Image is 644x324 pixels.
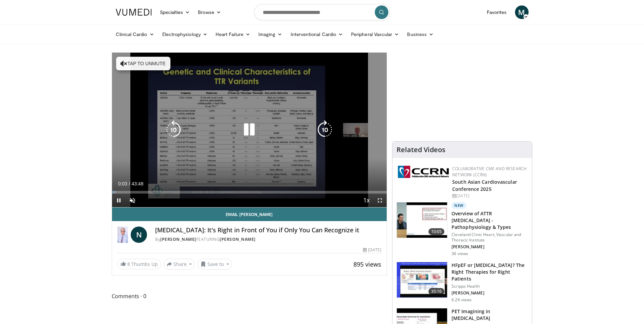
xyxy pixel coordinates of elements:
span: 35:16 [428,288,445,295]
a: Clinical Cardio [112,28,158,41]
p: 6.2K views [452,297,472,303]
a: South Asian Cardiovascular Conference 2025 [452,179,517,192]
img: dfd7e8cb-3665-484f-96d9-fe431be1631d.150x105_q85_crop-smart_upscale.jpg [397,262,447,298]
span: Comments 0 [112,292,387,301]
a: 35:16 HFpEF or [MEDICAL_DATA]? The Right Therapies for Right Patients Scripps Health [PERSON_NAME... [397,262,528,303]
a: M [515,5,529,19]
img: 2f83149f-471f-45a5-8edf-b959582daf19.150x105_q85_crop-smart_upscale.jpg [397,202,447,238]
video-js: Video Player [112,53,387,208]
a: Collaborative CME and Research Network (CCRN) [452,166,527,178]
h3: PET Imagining in [MEDICAL_DATA] [452,308,528,322]
h4: Related Videos [397,146,445,154]
span: 0:03 [118,181,127,186]
span: 43:48 [131,181,143,186]
button: Unmute [126,194,139,207]
p: Cleveland Clinic Heart, Vascular and Thoracic Institute [452,232,528,243]
span: / [129,181,130,186]
button: Save to [198,259,232,270]
button: Tap to unmute [116,57,170,70]
h3: HFpEF or [MEDICAL_DATA]? The Right Therapies for Right Patients [452,262,528,282]
h3: Overview of ATTR [MEDICAL_DATA] - Pathophysiology & Types [452,210,528,231]
button: Fullscreen [373,194,387,207]
a: 8 Thumbs Up [117,259,161,269]
a: Peripheral Vascular [347,28,403,41]
span: 10:05 [428,228,445,235]
a: N [131,227,147,243]
p: New [452,202,466,209]
a: Specialties [156,5,194,19]
p: [PERSON_NAME] [452,290,528,296]
a: Electrophysiology [158,28,211,41]
a: Interventional Cardio [287,28,347,41]
h4: [MEDICAL_DATA]: It's Right in Front of You if Only You Can Recognize it [155,227,381,234]
button: Share [164,259,195,270]
iframe: Advertisement [411,52,513,137]
a: Heart Failure [211,28,254,41]
span: 895 views [353,260,381,268]
img: a04ee3ba-8487-4636-b0fb-5e8d268f3737.png.150x105_q85_autocrop_double_scale_upscale_version-0.2.png [398,166,449,178]
a: 10:05 New Overview of ATTR [MEDICAL_DATA] - Pathophysiology & Types Cleveland Clinic Heart, Vascu... [397,202,528,256]
p: [PERSON_NAME] [452,244,528,250]
div: By FEATURING [155,236,381,242]
a: Favorites [483,5,511,19]
img: Dr. Norman E. Lepor [117,227,128,243]
div: Progress Bar [112,191,387,194]
a: [PERSON_NAME] [160,236,196,242]
button: Playback Rate [360,194,373,207]
img: VuMedi Logo [116,9,152,16]
button: Pause [112,194,126,207]
p: Scripps Health [452,284,528,289]
a: Email [PERSON_NAME] [112,208,387,221]
a: Imaging [254,28,287,41]
div: [DATE] [363,247,381,253]
a: [PERSON_NAME] [220,236,256,242]
a: Browse [194,5,225,19]
div: [DATE] [452,193,527,199]
a: Business [403,28,438,41]
span: 8 [127,261,130,267]
input: Search topics, interventions [254,4,390,20]
p: 36 views [452,251,468,256]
